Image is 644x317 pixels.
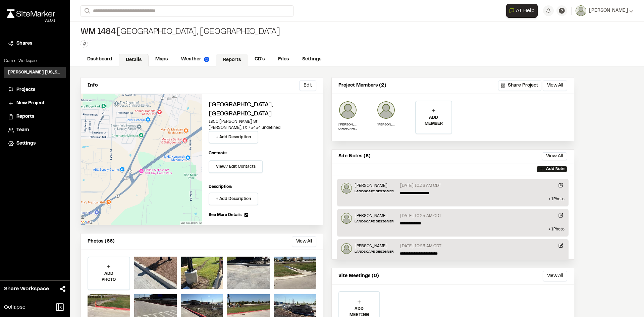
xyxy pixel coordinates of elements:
button: Open AI Assistant [506,4,538,18]
h3: [PERSON_NAME] [US_STATE] [8,69,62,75]
p: [DATE] 10:25 AM CDT [400,213,441,219]
p: [PERSON_NAME] [338,122,357,127]
span: Projects [16,86,35,94]
button: Share Project [498,80,541,91]
p: Info [88,82,98,89]
span: Share Workspace [4,285,49,293]
p: Site Meetings (0) [338,272,379,280]
a: Weather [174,53,216,66]
a: Files [271,53,296,66]
p: Current Workspace [4,58,66,64]
button: + Add Description [209,193,258,205]
p: [PERSON_NAME] [355,183,394,189]
span: Shares [16,40,32,47]
div: [GEOGRAPHIC_DATA], [GEOGRAPHIC_DATA] [80,27,280,38]
img: precipai.png [204,57,209,62]
p: + 1 Photo [341,196,565,202]
a: New Project [8,100,62,107]
button: View / Edit Contacts [209,160,263,173]
p: Project Members (2) [338,82,386,89]
img: rebrand.png [7,9,55,18]
button: Edit [299,80,316,91]
p: [DATE] 10:36 AM CDT [400,183,441,189]
span: [PERSON_NAME] [589,7,628,14]
p: [PERSON_NAME] [355,213,394,219]
img: Brandon Mckinney [341,243,352,254]
a: Reports [8,113,62,120]
a: Maps [149,53,174,66]
button: View All [542,152,567,160]
p: Contacts: [209,150,227,156]
a: Details [119,54,149,66]
a: Projects [8,86,62,94]
p: [PERSON_NAME] [355,243,394,249]
span: AI Help [516,7,535,15]
p: ADD PHOTO [88,271,129,283]
h2: [GEOGRAPHIC_DATA], [GEOGRAPHIC_DATA] [209,101,316,119]
button: View All [543,80,567,91]
a: CD's [248,53,271,66]
button: [PERSON_NAME] [576,5,633,16]
img: Leah Campbell [377,101,395,119]
button: View All [292,236,316,247]
span: See More Details [209,212,241,218]
a: Settings [296,53,328,66]
img: Brandon Mckinney [338,101,357,119]
p: ADD MEMBER [416,115,451,127]
span: Settings [16,140,36,147]
p: LANDSCAPE DESIGNER [355,249,394,254]
span: Team [16,126,29,134]
button: Edit Tags [80,40,88,48]
p: + 1 Photo [341,226,565,232]
a: Dashboard [80,53,119,66]
p: LANDSCAPE DESIGNER [338,127,357,131]
p: Description: [209,184,316,190]
p: Site Notes (8) [338,153,371,160]
img: Brandon Mckinney [341,183,352,194]
p: LANDSCAPE DESIGNER [355,219,394,224]
button: + Add Description [209,131,258,144]
p: [DATE] 10:23 AM CDT [400,243,441,249]
div: Oh geez...please don't... [7,18,55,24]
img: User [576,5,586,16]
div: Open AI Assistant [506,4,540,18]
a: Reports [216,54,248,66]
span: New Project [16,100,45,107]
p: LANDSCAPE DESIGNER [355,189,394,194]
span: Reports [16,113,34,120]
button: Search [80,5,93,16]
a: Team [8,126,62,134]
a: Settings [8,140,62,147]
p: Photos (66) [88,238,115,245]
p: [PERSON_NAME] [377,122,395,127]
button: View All [543,271,567,281]
a: Shares [8,40,62,47]
span: Collapse [4,303,25,311]
img: Brandon Mckinney [341,213,352,224]
span: WM 1484 [80,27,115,38]
p: 1950 [PERSON_NAME] St [209,119,316,125]
p: Add Note [546,166,565,172]
p: [PERSON_NAME] , TX 75454 undefined [209,125,316,131]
